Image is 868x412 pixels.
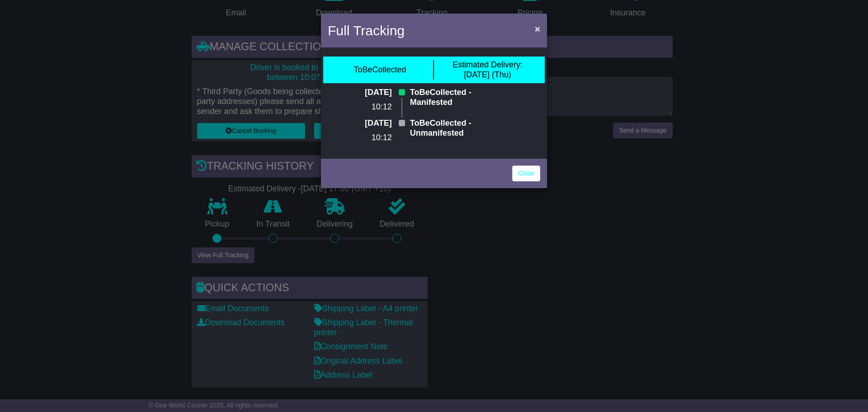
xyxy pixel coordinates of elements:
[410,118,515,138] p: ToBeCollected - Unmanifested
[354,65,406,75] div: ToBeCollected
[535,24,540,34] span: ×
[453,60,523,69] span: Estimated Delivery:
[410,88,515,107] p: ToBeCollected - Manifested
[353,102,392,112] p: 10:12
[530,19,545,38] button: Close
[353,88,392,98] p: [DATE]
[353,118,392,128] p: [DATE]
[512,166,540,181] a: Close
[453,60,523,80] div: [DATE] (Thu)
[353,133,392,143] p: 10:12
[328,20,405,41] h4: Full Tracking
